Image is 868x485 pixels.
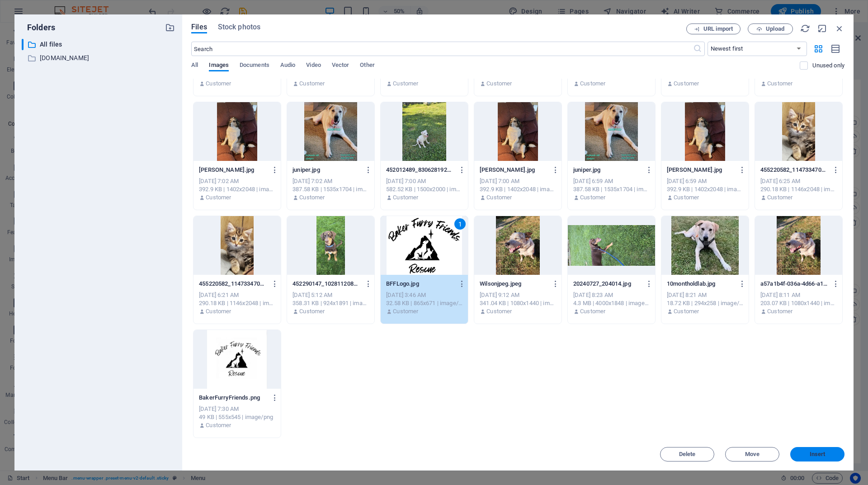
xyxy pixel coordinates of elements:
p: Customer [674,80,699,88]
p: Customer [486,307,512,315]
p: Customer [393,307,418,315]
p: Customer [393,80,418,88]
div: [DATE] 6:59 AM [573,177,650,185]
p: BFFLogo.jpg [386,280,454,288]
p: All files [40,39,158,50]
p: Customer [299,193,325,202]
span: Insert [810,452,826,457]
p: [DOMAIN_NAME] [40,53,158,63]
p: Customer [486,80,512,88]
p: Wilsonjpeg.jpeg [480,280,547,288]
span: Other [360,60,374,72]
span: Upload [766,26,784,32]
div: [DATE] 6:21 AM [199,291,275,299]
div: 392.9 KB | 1402x2048 | image/jpeg [480,185,556,193]
p: Customer [393,193,418,202]
p: Customer [580,307,605,315]
div: 4.3 MB | 4000x1848 | image/jpeg [573,299,650,307]
div: [DATE] 8:23 AM [573,291,650,299]
i: Close [835,24,844,33]
button: Insert [790,447,844,461]
div: [DATE] 7:00 AM [480,177,556,185]
button: Move [725,447,779,461]
span: Delete [679,452,696,457]
p: Customer [206,193,231,202]
p: Customer [206,307,231,315]
span: Files [191,22,207,33]
p: Customer [206,80,231,88]
button: Delete [660,447,714,461]
div: 290.18 KB | 1146x2048 | image/jpeg [199,299,275,307]
span: All [191,60,198,72]
div: 392.9 KB | 1402x2048 | image/jpeg [199,185,275,193]
div: 18.72 KB | 294x258 | image/jpeg [667,299,743,307]
div: [DATE] 6:25 AM [760,177,837,185]
div: [DATE] 8:11 AM [760,291,837,299]
p: [PERSON_NAME].jpg [199,166,267,174]
p: a57a1b4f-036a-4d66-a1c6-ee2c1f071b8a.jfif [760,280,828,288]
div: 49 KB | 555x545 | image/png [199,413,275,421]
i: Reload [800,24,810,33]
p: juniper.jpg [292,166,360,174]
button: Upload [748,24,793,34]
input: Search [191,42,693,56]
div: 341.04 KB | 1080x1440 | image/jpeg [480,299,556,307]
div: [DATE] 7:30 AM [199,405,275,413]
p: 455220582_1147334709669535_7943943095494403635_n.jpg [760,166,828,174]
p: Customer [767,80,793,88]
span: Images [209,60,229,72]
p: [PERSON_NAME].jpg [480,166,547,174]
p: [PERSON_NAME].jpg [667,166,735,174]
p: Customer [206,421,231,429]
div: 582.52 KB | 1500x2000 | image/jpeg [386,185,462,193]
div: [DATE] 3:46 AM [386,291,462,299]
p: juniper.jpg [573,166,641,174]
span: Stock photos [218,22,260,33]
div: 387.58 KB | 1535x1704 | image/jpeg [292,185,369,193]
p: Customer [767,307,793,315]
div: [DATE] 7:02 AM [292,177,369,185]
p: 452012489_830628192467468_6481041150030772071_n.jpg [386,166,454,174]
p: Customer [674,193,699,202]
i: Minimize [817,24,827,33]
i: Create new folder [165,23,175,33]
p: 20240727_204014.jpg [573,280,641,288]
div: [DATE] 9:12 AM [480,291,556,299]
p: Folders [22,22,55,33]
span: Move [745,452,759,457]
div: [DATE] 7:00 AM [386,177,462,185]
p: BakerFurryFriends.png [199,394,267,402]
p: 10montholdlab.jpg [667,280,735,288]
div: ​ [22,39,24,50]
p: Customer [486,193,512,202]
p: Displays only files that are not in use on the website. Files added during this session can still... [812,61,844,70]
div: 392.9 KB | 1402x2048 | image/jpeg [667,185,743,193]
div: [DATE] 5:12 AM [292,291,369,299]
div: 32.58 KB | 865x671 | image/jpeg [386,299,462,307]
span: Audio [280,60,295,72]
p: Customer [580,193,605,202]
p: 455220582_1147334709669535_7943943095494403635_n.jpg [199,280,267,288]
div: 290.18 KB | 1146x2048 | image/jpeg [760,185,837,193]
p: Customer [299,80,325,88]
p: Customer [767,193,793,202]
p: 452290147_1028112085036827_1453295775991730681_n.jpg [292,280,360,288]
p: Customer [299,307,325,315]
span: Documents [240,60,269,72]
div: 358.31 KB | 924x1891 | image/jpeg [292,299,369,307]
div: 1 [454,218,466,230]
div: [DATE] 8:21 AM [667,291,743,299]
p: Customer [580,80,605,88]
span: URL import [703,26,733,32]
div: 203.07 KB | 1080x1440 | image/jpeg [760,299,837,307]
div: [DATE] 7:02 AM [199,177,275,185]
p: Customer [674,307,699,315]
div: 387.58 KB | 1535x1704 | image/jpeg [573,185,650,193]
div: [DATE] 6:59 AM [667,177,743,185]
span: Vector [332,60,349,72]
button: URL import [686,24,741,34]
span: Video [306,60,321,72]
div: [DOMAIN_NAME] [22,52,175,64]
